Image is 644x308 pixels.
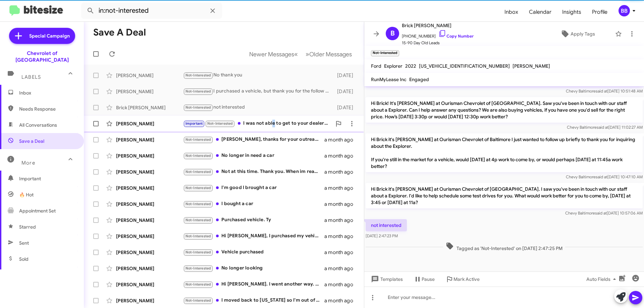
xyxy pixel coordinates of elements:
span: said at [597,125,608,130]
span: Brick [PERSON_NAME] [402,21,474,29]
div: [PERSON_NAME] [116,72,183,79]
span: Not-Interested [185,89,211,94]
span: « [294,50,298,58]
span: Important [185,121,203,126]
span: Not-Interested [185,282,211,287]
span: Not-Interested [185,105,211,110]
span: Not-Interested [185,202,211,206]
span: Not-Interested [185,298,211,303]
a: Inbox [499,2,524,22]
span: [PERSON_NAME] [513,63,550,69]
div: I was not able to get to your dealership because of logistics. I decided on another make. Thank y... [183,120,332,127]
span: Chevy Baltimore [DATE] 10:47:10 AM [566,174,643,179]
span: said at [596,88,607,94]
span: RunMyLease Inc [371,76,407,82]
button: Previous [245,47,302,61]
span: Starred [19,224,36,230]
span: Engaged [409,76,429,82]
span: Apply Tags [571,28,595,40]
span: Pause [422,273,435,285]
span: Chevy Baltimore [DATE] 10:51:48 AM [566,88,643,94]
div: a month ago [324,217,359,224]
div: I'm good I brought a car [183,184,324,192]
div: Hi [PERSON_NAME]. I went another way. Thanks [183,281,324,288]
span: Explorer [384,63,402,69]
div: [PERSON_NAME] [116,249,183,256]
p: Hi Brick! It's [PERSON_NAME] at Ourisman Chevrolet of [GEOGRAPHIC_DATA]. Saw you've been in touch... [366,97,643,123]
div: a month ago [324,136,359,143]
button: BB [613,5,637,16]
div: a month ago [324,249,359,256]
span: Save a Deal [19,138,44,144]
div: [PERSON_NAME] [116,297,183,304]
div: [PERSON_NAME] [116,185,183,191]
div: [PERSON_NAME], thanks for your outreach. Yes, they did. I ultimately purchased the vehicle elsewh... [183,136,324,143]
div: No longer looking [183,264,324,272]
span: [PHONE_NUMBER] [402,29,474,40]
span: Sold [19,256,29,262]
span: Not-Interested [185,250,211,254]
div: [PERSON_NAME] [116,265,183,272]
div: Brick [PERSON_NAME] [116,104,183,111]
div: [PERSON_NAME] [116,169,183,175]
h1: Save a Deal [93,27,146,38]
span: Appointment Set [19,207,56,214]
div: [PERSON_NAME] [116,120,183,127]
span: Inbox [19,89,76,96]
button: Next [302,47,356,61]
button: Templates [364,273,408,285]
div: No thank you [183,71,334,79]
span: Ford [371,63,381,69]
span: Important [19,175,76,182]
span: Not-Interested [185,186,211,190]
span: Not-Interested [185,73,211,77]
span: All Conversations [19,122,57,128]
div: Vehicle purchased [183,248,324,256]
span: 2022 [405,63,416,69]
div: a month ago [324,201,359,207]
span: Special Campaign [29,33,70,39]
button: Mark Active [440,273,485,285]
div: BB [619,5,630,16]
span: Chevy Baltimore [DATE] 10:57:06 AM [565,210,643,215]
span: Tagged as 'Not-Interested' on [DATE] 2:47:25 PM [443,242,565,252]
div: I bought a car [183,200,324,208]
div: [DATE] [334,72,359,79]
div: a month ago [324,185,359,191]
span: Older Messages [309,51,352,58]
span: Not-Interested [185,137,211,142]
div: [PERSON_NAME] [116,217,183,224]
input: Search [81,3,222,19]
div: [DATE] [334,88,359,95]
div: [PERSON_NAME] [116,152,183,159]
span: Chevy Baltimore [DATE] 11:02:27 AM [567,125,643,130]
span: Mark Active [453,273,480,285]
span: Not-Interested [207,121,233,126]
div: I purchased a vehicle, but thank you for the follow up [183,87,334,95]
button: Apply Tags [543,28,612,40]
span: Not-Interested [185,170,211,174]
a: Calendar [524,2,557,22]
span: Templates [370,273,403,285]
div: [DATE] [334,104,359,111]
p: Hi Brick it's [PERSON_NAME] at Ourisman Chevrolet of Baltimore I just wanted to follow up briefly... [366,133,643,172]
span: Not-Interested [185,153,211,158]
div: a month ago [324,297,359,304]
a: Copy Number [438,34,474,39]
span: Not-Interested [185,266,211,270]
span: Auto Fields [586,273,619,285]
div: [PERSON_NAME] [116,136,183,143]
div: not interested [183,104,334,111]
div: [PERSON_NAME] [116,233,183,240]
div: a month ago [324,152,359,159]
div: a month ago [324,281,359,288]
div: Hi [PERSON_NAME], I purchased my vehicle tha ks for your help [183,232,324,240]
span: Needs Response [19,106,76,112]
a: Insights [557,2,587,22]
span: said at [595,210,607,215]
div: [PERSON_NAME] [116,281,183,288]
div: [PERSON_NAME] [116,201,183,207]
